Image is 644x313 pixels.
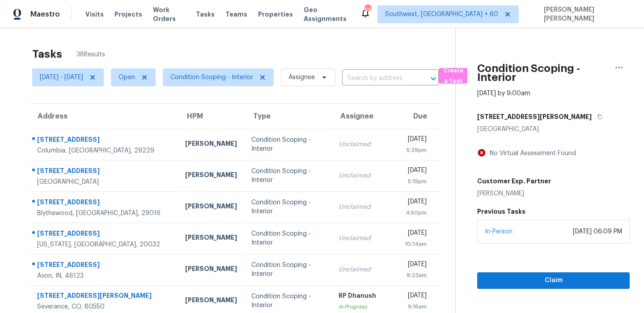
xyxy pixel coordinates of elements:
[185,233,237,244] div: [PERSON_NAME]
[251,261,324,279] div: Condition Scoping - Interior
[385,10,498,19] span: Southwest, [GEOGRAPHIC_DATA] + 60
[339,265,390,274] div: Unclaimed
[439,68,467,84] button: Create a Task
[76,50,105,59] span: 38 Results
[251,198,324,216] div: Condition Scoping - Interior
[339,302,390,311] div: In Progress
[405,291,427,302] div: [DATE]
[477,148,486,157] img: Artifact Not Present Icon
[443,66,463,86] span: Create a Task
[185,202,237,213] div: [PERSON_NAME]
[185,139,237,150] div: [PERSON_NAME]
[196,11,215,17] span: Tasks
[342,72,414,85] input: Search by address
[85,10,104,19] span: Visits
[37,209,171,218] div: Blythewood, [GEOGRAPHIC_DATA], 29016
[405,146,427,155] div: 5:29pm
[178,104,244,129] th: HPM
[119,73,135,82] span: Open
[339,171,390,180] div: Unclaimed
[405,166,427,177] div: [DATE]
[540,5,631,23] span: [PERSON_NAME] [PERSON_NAME]
[185,170,237,182] div: [PERSON_NAME]
[32,50,62,59] h2: Tasks
[405,240,427,249] div: 10:14am
[485,228,513,235] a: In-Person
[339,140,390,149] div: Unclaimed
[484,275,623,286] span: Claim
[477,112,592,121] h5: [STREET_ADDRESS][PERSON_NAME]
[477,272,630,289] button: Claim
[251,292,324,310] div: Condition Scoping - Interior
[170,73,253,82] span: Condition Scoping - Interior
[304,5,350,23] span: Geo Assignments
[405,197,427,208] div: [DATE]
[477,125,630,134] div: [GEOGRAPHIC_DATA]
[339,234,390,243] div: Unclaimed
[40,73,83,82] span: [DATE] - [DATE]
[244,104,331,129] th: Type
[37,240,171,249] div: [US_STATE], [GEOGRAPHIC_DATA], 20032
[477,189,551,198] div: [PERSON_NAME]
[153,5,185,23] span: Work Orders
[288,73,315,82] span: Assignee
[37,166,171,178] div: [STREET_ADDRESS]
[114,10,142,19] span: Projects
[339,291,390,302] div: RP Dhanush
[405,271,427,280] div: 9:23am
[405,228,427,240] div: [DATE]
[185,296,237,307] div: [PERSON_NAME]
[427,72,440,85] button: Open
[37,229,171,240] div: [STREET_ADDRESS]
[477,207,630,216] h5: Previous Tasks
[185,264,237,275] div: [PERSON_NAME]
[37,146,171,155] div: Columbia, [GEOGRAPHIC_DATA], 29229
[592,109,604,125] button: Copy Address
[364,5,371,14] div: 668
[405,208,427,217] div: 4:50pm
[405,135,427,146] div: [DATE]
[258,10,293,19] span: Properties
[251,229,324,247] div: Condition Scoping - Interior
[37,198,171,209] div: [STREET_ADDRESS]
[331,104,398,129] th: Assignee
[251,135,324,153] div: Condition Scoping - Interior
[573,227,622,236] div: [DATE] 06:09 PM
[30,10,60,19] span: Maestro
[37,271,171,280] div: Avon, IN, 46123
[37,302,171,311] div: Severance, CO, 80550
[477,64,608,82] h2: Condition Scoping - Interior
[37,291,171,302] div: [STREET_ADDRESS][PERSON_NAME]
[398,104,441,129] th: Due
[37,178,171,186] div: [GEOGRAPHIC_DATA]
[405,177,427,186] div: 5:19pm
[37,260,171,271] div: [STREET_ADDRESS]
[251,167,324,185] div: Condition Scoping - Interior
[477,89,530,98] div: [DATE] by 9:00am
[405,302,427,311] div: 9:16am
[225,10,247,19] span: Teams
[486,149,576,158] div: No Virtual Assessment Found
[405,260,427,271] div: [DATE]
[339,203,390,211] div: Unclaimed
[477,177,551,186] h5: Customer Exp. Partner
[29,104,178,129] th: Address
[37,135,171,146] div: [STREET_ADDRESS]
